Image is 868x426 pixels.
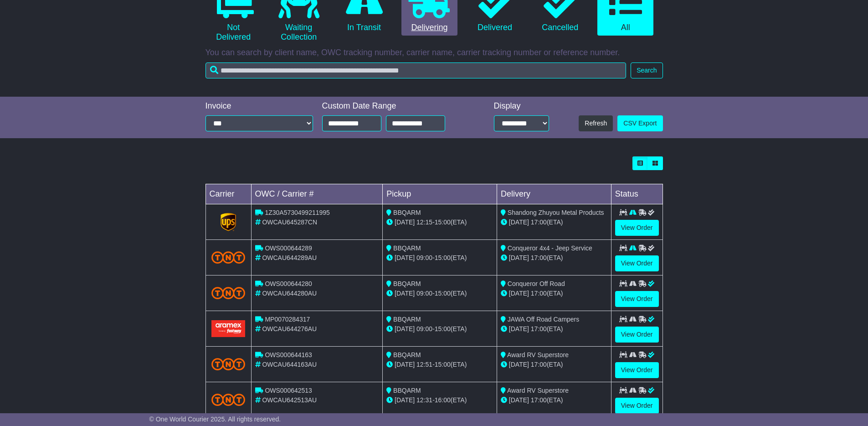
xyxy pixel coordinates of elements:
span: [DATE] [509,325,529,332]
span: BBQARM [393,244,421,252]
span: 09:00 [416,290,432,297]
span: [DATE] [509,396,529,404]
span: 1Z30A5730499211995 [265,209,329,216]
span: Award RV Superstore [507,351,569,358]
span: OWCAU644280AU [262,290,317,297]
span: 15:00 [435,218,451,226]
span: [DATE] [395,254,415,261]
span: [DATE] [395,218,415,226]
div: - (ETA) [386,253,493,263]
span: OWCAU642513AU [262,396,317,404]
span: OWCAU644276AU [262,325,317,332]
span: BBQARM [393,316,421,323]
span: [DATE] [395,290,415,297]
div: (ETA) [501,253,607,263]
div: (ETA) [501,360,607,369]
span: 12:31 [416,396,432,404]
span: OWS000644289 [265,244,312,252]
span: 15:00 [435,290,451,297]
span: BBQARM [393,280,421,287]
span: 09:00 [416,325,432,332]
span: OWCAU644289AU [262,254,317,261]
span: Award RV Superstore [507,387,569,394]
span: 17:00 [531,218,547,226]
span: © One World Courier 2025. All rights reserved. [149,416,281,423]
span: OWCAU644163AU [262,361,317,368]
p: You can search by client name, OWC tracking number, carrier name, carrier tracking number or refe... [205,48,663,58]
span: 17:00 [531,290,547,297]
span: 17:00 [531,396,547,404]
div: - (ETA) [386,395,493,405]
a: CSV Export [617,115,663,131]
span: [DATE] [395,325,415,332]
img: GetCarrierServiceLogo [221,213,236,231]
span: [DATE] [509,218,529,226]
span: OWS000644163 [265,351,312,358]
div: (ETA) [501,395,607,405]
span: Conqueror 4x4 - Jeep Service [508,244,592,252]
div: - (ETA) [386,360,493,369]
span: 17:00 [531,361,547,368]
a: View Order [615,362,659,378]
div: (ETA) [501,289,607,298]
span: 15:00 [435,325,451,332]
span: OWS000642513 [265,387,312,394]
td: Pickup [383,184,497,204]
span: MP0070284317 [265,316,310,323]
button: Refresh [579,115,613,131]
a: View Order [615,327,659,343]
span: BBQARM [393,209,421,216]
div: Invoice [205,101,313,111]
a: View Order [615,255,659,271]
span: 12:51 [416,361,432,368]
span: [DATE] [395,361,415,368]
span: 15:00 [435,254,451,261]
img: TNT_Domestic.png [211,358,246,370]
img: TNT_Domestic.png [211,287,246,299]
span: 17:00 [531,254,547,261]
a: View Order [615,291,659,307]
div: Custom Date Range [322,101,468,111]
div: (ETA) [501,218,607,227]
div: (ETA) [501,324,607,334]
span: OWCAU645287CN [262,218,317,226]
span: BBQARM [393,351,421,358]
div: - (ETA) [386,289,493,298]
td: Carrier [205,184,251,204]
span: 16:00 [435,396,451,404]
span: 15:00 [435,361,451,368]
img: TNT_Domestic.png [211,251,246,264]
td: Status [611,184,663,204]
a: View Order [615,398,659,414]
td: Delivery [497,184,611,204]
span: 09:00 [416,254,432,261]
div: - (ETA) [386,324,493,334]
span: BBQARM [393,387,421,394]
span: JAWA Off Road Campers [508,316,579,323]
span: OWS000644280 [265,280,312,287]
span: 17:00 [531,325,547,332]
span: [DATE] [509,361,529,368]
img: TNT_Domestic.png [211,394,246,406]
span: [DATE] [509,254,529,261]
div: Display [494,101,549,111]
span: [DATE] [509,290,529,297]
button: Search [631,62,663,78]
div: - (ETA) [386,218,493,227]
td: OWC / Carrier # [251,184,383,204]
a: View Order [615,220,659,236]
img: Aramex.png [211,320,246,337]
span: Conqueror Off Road [508,280,565,287]
span: [DATE] [395,396,415,404]
span: 12:15 [416,218,432,226]
span: Shandong Zhuyou Metal Products [508,209,604,216]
